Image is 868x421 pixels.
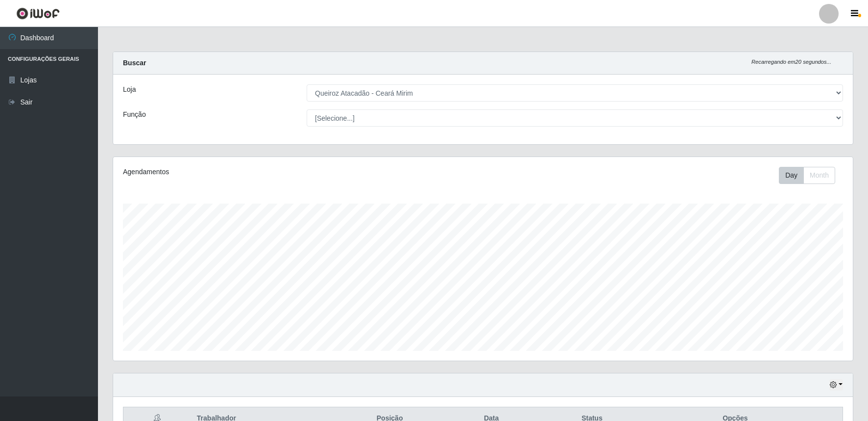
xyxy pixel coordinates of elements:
[123,84,136,95] label: Loja
[779,167,835,184] div: First group
[779,167,843,184] div: Toolbar with button groups
[803,167,835,184] button: Month
[123,167,414,177] div: Agendamentos
[16,7,60,20] img: CoreUI Logo
[123,109,146,120] label: Função
[779,167,804,184] button: Day
[751,59,831,65] i: Recarregando em 20 segundos...
[123,59,146,67] strong: Buscar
